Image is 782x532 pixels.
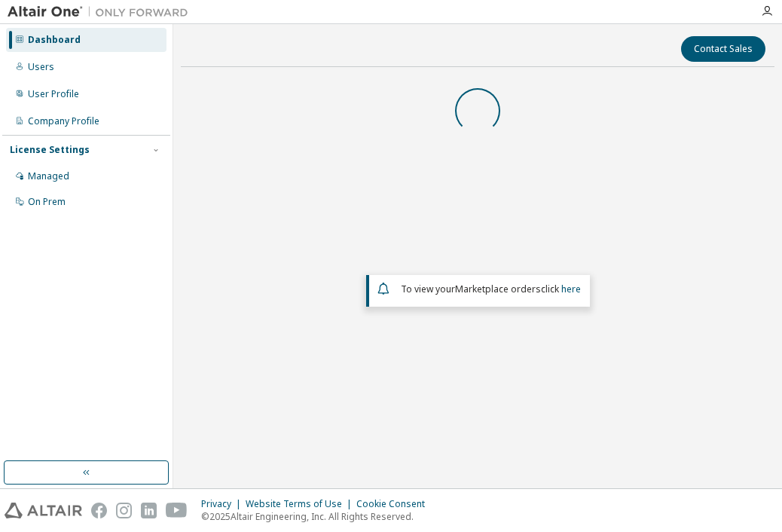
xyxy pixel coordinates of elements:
[201,498,246,510] div: Privacy
[5,503,82,518] img: altair_logo.svg
[28,34,81,46] div: Dashboard
[681,36,765,62] button: Contact Sales
[455,283,541,295] em: Marketplace orders
[28,196,66,208] div: On Prem
[141,503,157,518] img: linkedin.svg
[28,115,99,127] div: Company Profile
[356,498,434,510] div: Cookie Consent
[10,144,90,156] div: License Settings
[166,503,188,518] img: youtube.svg
[116,503,132,518] img: instagram.svg
[8,5,196,20] img: Altair One
[28,88,79,100] div: User Profile
[201,510,434,523] p: © 2025 Altair Engineering, Inc. All Rights Reserved.
[28,61,54,73] div: Users
[91,503,107,518] img: facebook.svg
[28,170,69,182] div: Managed
[561,283,581,295] a: here
[401,283,581,295] span: To view your click
[246,498,356,510] div: Website Terms of Use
